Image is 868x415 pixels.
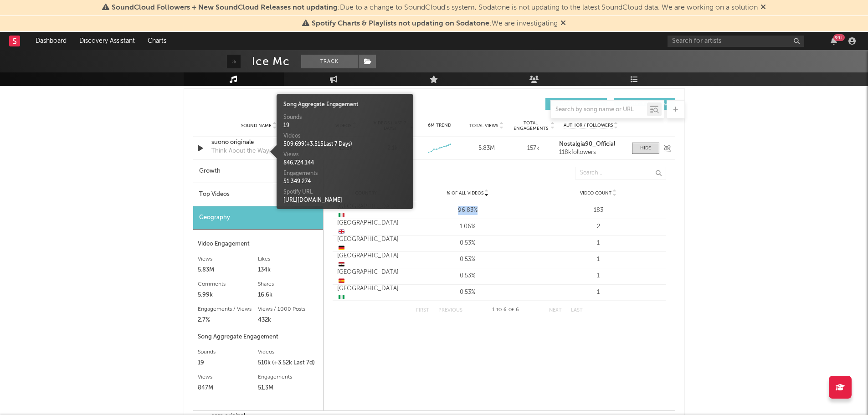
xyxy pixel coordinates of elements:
div: Spotify URL [283,188,406,196]
div: [GEOGRAPHIC_DATA] [337,284,400,302]
span: SoundCloud Followers + New SoundCloud Releases not updating [112,4,338,11]
strong: Nostalgia90_Official [559,141,615,147]
div: 432k [258,315,318,326]
div: 5.99k [198,290,258,301]
div: 5.83M [198,265,258,276]
div: 1 6 6 [481,305,531,316]
div: Videos [258,347,318,358]
div: Shares [258,279,318,290]
div: 846.724.144 [283,159,406,167]
div: 1 [535,239,662,248]
div: 847M [198,383,258,394]
div: 19 [198,358,258,369]
span: 🇪🇸 [339,278,344,284]
div: 6M Trend [418,122,461,129]
span: Total Engagements [512,120,549,131]
span: Total Views [469,123,498,128]
div: 99 + [833,34,845,41]
button: Track [301,55,358,68]
div: 0.53% [405,239,531,248]
div: 157k [512,144,555,153]
a: suono originale [211,138,307,147]
div: Views [198,254,258,265]
span: 🇪🇬 [339,262,344,268]
div: 1.06% [405,222,531,231]
span: : Due to a change to SoundCloud's system, Sodatone is not updating to the latest SoundCloud data.... [112,4,758,11]
button: Next [549,308,562,313]
div: Comments [198,279,258,290]
div: 509.699 ( + 3.515 Last 7 Days) [283,140,406,149]
div: 2 [535,222,662,231]
div: Views [198,372,258,383]
div: 2.7% [198,315,258,326]
span: Dismiss [760,4,766,11]
div: Geography [193,206,323,230]
div: Engagements [258,372,318,383]
div: [GEOGRAPHIC_DATA] [337,268,400,286]
a: Dashboard [29,32,73,50]
span: Sound Name [241,123,272,128]
div: Think About the Way [211,147,269,156]
div: 0.53% [405,272,531,281]
div: Growth [193,160,323,183]
div: [GEOGRAPHIC_DATA] [337,219,400,236]
div: 51.349.274 [283,178,406,186]
div: Views / 1000 Posts [258,304,318,315]
div: 19 [283,122,406,130]
input: Search by song name or URL [551,106,647,113]
div: 0.53% [405,255,531,264]
button: Official(4) [614,98,675,110]
div: Top Videos [193,183,323,206]
span: 🇩🇪 [339,246,344,251]
div: 118k followers [559,149,622,156]
span: Dismiss [560,20,566,27]
div: 0.53% [405,288,531,297]
input: Search... [575,167,666,179]
div: Views [283,151,406,159]
div: [GEOGRAPHIC_DATA] [337,235,400,253]
div: Song Aggregate Engagement [283,101,406,109]
div: Sounds [283,113,406,122]
div: Ice Mc [252,55,290,68]
input: Search for artists [668,36,804,47]
div: 1 [535,288,662,297]
span: 🇬🇧 [339,229,344,235]
span: 🇮🇹 [339,213,344,219]
div: 96.83% [405,206,531,215]
div: 1 [535,272,662,281]
div: Engagements [283,169,406,178]
div: Video Engagement [198,239,318,250]
div: 134k [258,265,318,276]
div: 51.3M [258,383,318,394]
span: Author / Followers [564,123,613,128]
div: Engagements / Views [198,304,258,315]
div: Sounds [198,347,258,358]
span: Spotify Charts & Playlists not updating on Sodatone [312,20,489,27]
div: 1 [535,255,662,264]
span: to [496,308,502,312]
a: Nostalgia90_Official [559,141,622,148]
div: 16.6k [258,290,318,301]
span: 🇳🇬 [339,295,344,301]
div: 183 [535,206,662,215]
button: 99+ [831,37,837,45]
div: [GEOGRAPHIC_DATA] [337,202,400,220]
div: Videos [283,132,406,140]
div: Song Aggregate Engagement [198,332,318,343]
a: Discovery Assistant [73,32,141,50]
button: First [416,308,429,313]
div: 510k (+3.52k Last 7d) [258,358,318,369]
div: [GEOGRAPHIC_DATA] [337,251,400,269]
span: of [508,308,514,312]
button: Last [571,308,583,313]
div: Likes [258,254,318,265]
button: UGC(35) [545,98,607,110]
a: Charts [141,32,173,50]
span: Video Count [580,190,611,196]
span: : We are investigating [312,20,558,27]
a: [URL][DOMAIN_NAME] [283,198,342,203]
div: 5.83M [465,144,508,153]
span: % of all Videos [447,190,483,196]
button: Previous [438,308,462,313]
